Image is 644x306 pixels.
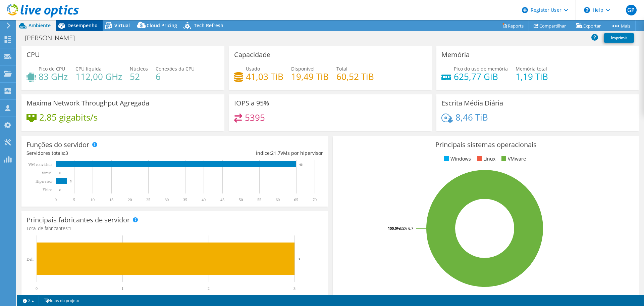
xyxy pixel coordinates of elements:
[298,257,300,261] text: 3
[18,296,39,305] a: 2
[114,22,130,29] span: Virtual
[454,73,508,80] h4: 625,77 GiB
[59,188,61,191] text: 0
[271,150,280,156] span: 21.7
[36,286,38,291] text: 0
[39,296,84,305] a: Notas do projeto
[208,286,210,291] text: 2
[165,198,169,202] text: 30
[388,226,400,231] tspan: 100.0%
[500,155,526,163] li: VMware
[69,225,71,231] span: 1
[497,20,529,31] a: Reports
[276,198,280,202] text: 60
[246,65,260,72] span: Usado
[121,286,123,291] text: 1
[220,198,224,202] text: 45
[130,73,148,80] h4: 52
[604,33,634,43] a: Imprimir
[75,73,122,80] h4: 112,00 GHz
[291,65,315,72] span: Disponível
[606,20,636,31] a: Mais
[194,22,223,29] span: Tech Refresh
[147,22,177,29] span: Cloud Pricing
[146,198,150,202] text: 25
[291,73,329,80] h4: 19,49 TiB
[73,198,75,202] text: 5
[26,225,323,232] h4: Total de fabricantes:
[516,73,548,80] h4: 1,19 TiB
[39,114,98,121] h4: 2,85 gigabits/s
[246,73,283,80] h4: 41,03 TiB
[400,226,413,231] tspan: ESXi 6.7
[441,99,503,107] h3: Escrita Média Diária
[183,198,187,202] text: 35
[584,7,590,13] svg: \n
[626,5,637,15] span: GP
[55,198,57,202] text: 0
[571,20,606,31] a: Exportar
[442,155,471,163] li: Windows
[313,198,317,202] text: 70
[475,155,495,163] li: Linux
[26,99,149,107] h3: Maxima Network Throughput Agregada
[455,114,488,121] h4: 8,46 TiB
[28,162,52,167] text: VM convidada
[516,65,547,72] span: Memória total
[336,73,374,80] h4: 60,52 TiB
[26,216,130,224] h3: Principais fabricantes de servidor
[26,149,175,157] div: Servidores totais:
[156,73,195,80] h4: 6
[91,198,95,202] text: 10
[257,198,261,202] text: 55
[70,180,72,183] text: 3
[300,163,303,166] text: 65
[75,65,102,72] span: CPU líquida
[29,22,51,29] span: Ambiente
[202,198,206,202] text: 40
[529,20,571,31] a: Compartilhar
[109,198,113,202] text: 15
[26,141,89,148] h3: Funções do servidor
[234,99,269,107] h3: IOPS a 95%
[39,73,68,80] h4: 83 GHz
[65,150,68,156] span: 3
[336,65,347,72] span: Total
[245,114,265,121] h4: 5395
[36,179,53,184] text: Hipervisor
[293,286,296,291] text: 3
[128,198,132,202] text: 20
[59,171,61,175] text: 0
[234,51,270,58] h3: Capacidade
[26,257,34,262] text: Dell
[239,198,243,202] text: 50
[441,51,470,58] h3: Memória
[294,198,298,202] text: 65
[39,65,65,72] span: Pico de CPU
[42,171,53,175] text: Virtual
[43,187,52,192] tspan: Físico
[22,34,85,42] h1: [PERSON_NAME]
[454,65,508,72] span: Pico do uso de memória
[338,141,634,148] h3: Principais sistemas operacionais
[175,149,323,157] div: Índice: VMs por hipervisor
[156,65,195,72] span: Conexões da CPU
[67,22,98,29] span: Desempenho
[26,51,40,58] h3: CPU
[130,65,148,72] span: Núcleos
